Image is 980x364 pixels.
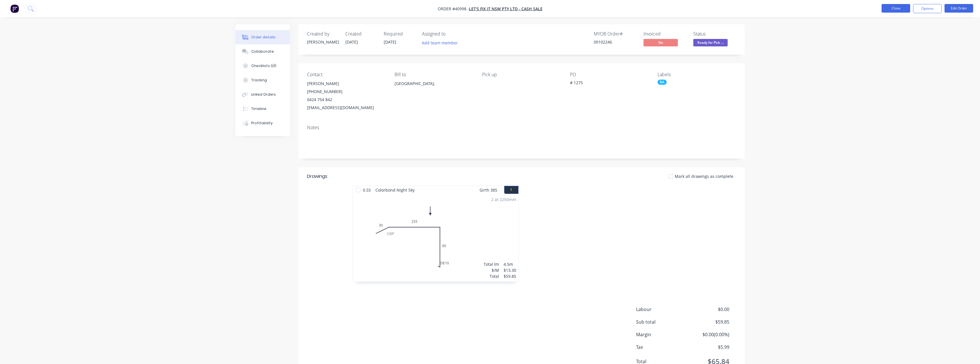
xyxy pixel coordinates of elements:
div: 030255DE1090135º2 at 2250mmTotal lm$/MTotal4.5m$13.30$59.85 [353,194,518,282]
div: Timeline [251,106,266,111]
div: # 1275 [570,80,642,88]
div: Labels [658,72,736,77]
button: Linked Orders [235,87,290,102]
div: Order details [251,35,276,40]
div: Collaborate [251,49,274,54]
button: Add team member [419,39,461,47]
div: Total [484,273,499,279]
div: [PERSON_NAME] [307,80,385,88]
div: $59.85 [504,273,516,279]
button: Edit Order [945,4,973,13]
div: PO [570,72,648,77]
div: Checklists 0/0 [251,63,276,68]
div: Invoiced [644,31,686,37]
div: Created [345,31,377,37]
div: [PERSON_NAME][PHONE_NUMBER]0424 754 842[EMAIL_ADDRESS][DOMAIN_NAME] [307,80,385,112]
button: Order details [235,30,290,44]
a: Let's Fix It NSW Pty Ltd - CASH SALE [469,6,543,11]
span: Mark all drawings as complete [675,173,733,179]
div: 00102246 [594,39,637,45]
span: No [644,39,678,46]
div: Tracking [251,78,267,83]
div: [GEOGRAPHIC_DATA], [395,80,473,98]
span: [DATE] [345,39,358,45]
div: Profitability [251,121,273,126]
div: Created by [307,31,338,37]
span: Tax [636,344,687,351]
div: $/M [484,267,499,273]
div: 4.5m [504,261,516,267]
span: Order #40998 - [438,6,469,11]
div: Bill to [395,72,473,77]
button: Checklists 0/0 [235,59,290,73]
div: Assigned to [422,31,479,37]
button: Add team member [422,39,461,47]
div: Linked Orders [251,92,276,97]
div: MYOB Order # [594,31,637,37]
div: Drawings [307,173,327,180]
div: Required [384,31,415,37]
span: Labour [636,306,687,313]
button: Profitability [235,116,290,130]
div: Total lm [484,261,499,267]
button: Timeline [235,102,290,116]
span: $0.00 [687,306,729,313]
span: $5.99 [687,344,729,351]
span: Ready for Pick ... [693,39,728,46]
div: Contact [307,72,385,77]
button: Close [882,4,910,13]
button: Collaborate [235,44,290,59]
div: [GEOGRAPHIC_DATA], [395,80,473,88]
div: 0424 754 842 [307,96,385,104]
span: Girth 385 [480,186,497,194]
span: Sub total [636,318,687,325]
div: Status [693,31,736,37]
span: Colorbond Night Sky [373,186,417,194]
div: $13.30 [504,267,516,273]
span: [DATE] [384,39,396,45]
span: $59.85 [687,318,729,325]
div: [PHONE_NUMBER] [307,88,385,96]
button: Options [913,4,942,13]
button: Ready for Pick ... [693,39,728,48]
span: Margin [636,331,687,338]
button: 1 [504,186,518,194]
div: 2 at 2250mm [491,196,516,202]
div: [PERSON_NAME] [307,39,338,45]
span: $0.00 ( 0.00 %) [687,331,729,338]
div: [EMAIL_ADDRESS][DOMAIN_NAME] [307,104,385,112]
span: 0.55 [361,186,373,194]
img: Factory [10,4,19,13]
div: Notes [307,125,736,130]
div: Pick up [482,72,561,77]
div: RA [658,80,667,85]
button: Tracking [235,73,290,87]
